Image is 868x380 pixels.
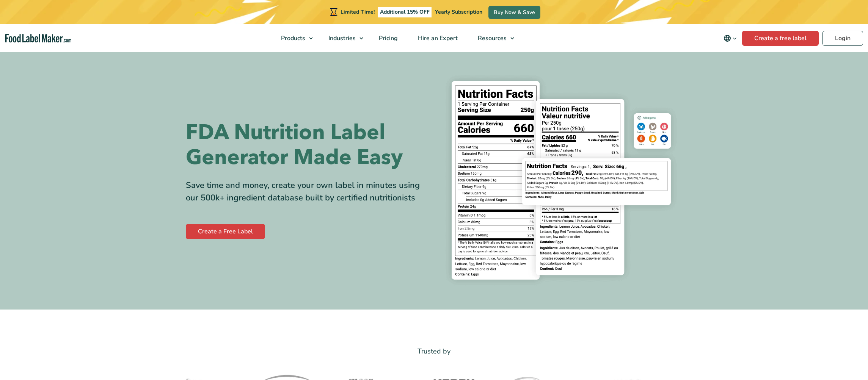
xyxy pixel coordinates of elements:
[476,34,507,42] span: Resources
[369,24,406,52] a: Pricing
[822,31,863,46] a: Login
[742,31,819,46] a: Create a free label
[435,8,482,16] span: Yearly Subscription
[408,24,466,52] a: Hire an Expert
[718,31,742,46] button: Change language
[326,34,356,42] span: Industries
[271,24,317,52] a: Products
[186,120,429,170] h1: FDA Nutrition Label Generator Made Easy
[319,24,367,52] a: Industries
[5,34,72,43] a: Food Label Maker homepage
[488,6,540,19] a: Buy Now & Save
[341,8,375,16] span: Limited Time!
[186,179,429,204] div: Save time and money, create your own label in minutes using our 500k+ ingredient database built b...
[186,224,265,239] a: Create a Free Label
[378,7,432,17] span: Additional 15% OFF
[279,34,306,42] span: Products
[377,34,399,42] span: Pricing
[416,34,458,42] span: Hire an Expert
[468,24,518,52] a: Resources
[186,346,683,357] p: Trusted by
